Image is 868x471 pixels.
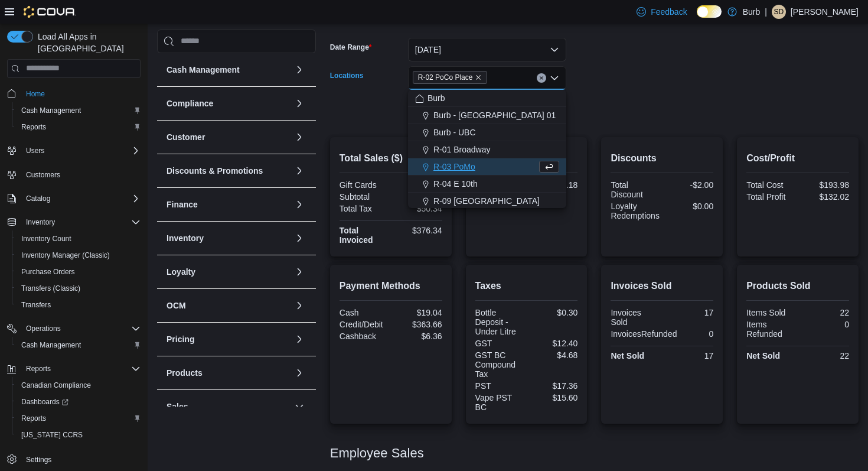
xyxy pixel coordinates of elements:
button: Finance [167,199,290,210]
h3: Products [167,367,203,379]
button: Home [2,85,145,102]
span: Feedback [651,6,687,18]
button: Pricing [167,333,290,345]
span: Purchase Orders [17,265,141,279]
span: Dashboards [17,395,141,409]
button: R-09 [GEOGRAPHIC_DATA] [408,193,566,210]
a: Reports [17,120,51,134]
div: -$2.00 [664,180,713,190]
button: Users [2,142,145,159]
div: Total Discount [611,180,660,199]
button: Reports [2,360,145,377]
h2: Total Sales ($) [340,151,442,165]
span: SD [774,5,784,19]
div: 17 [664,351,713,360]
a: Inventory Count [17,232,76,246]
button: Discounts & Promotions [167,165,290,177]
div: Bottle Deposit - Under Litre [475,308,524,336]
button: Transfers [12,297,145,313]
button: Reports [12,119,145,135]
button: Operations [2,320,145,337]
button: R-03 PoMo [408,158,566,176]
span: Reports [21,362,141,376]
div: Items Sold [746,308,795,317]
span: Cash Management [21,106,81,115]
h3: Cash Management [167,64,240,76]
button: Inventory [292,231,306,245]
span: Dashboards [21,397,68,407]
button: Cash Management [12,337,145,353]
span: Inventory [21,215,141,229]
button: Transfers (Classic) [12,280,145,297]
button: Inventory Count [12,230,145,247]
span: Washington CCRS [17,428,141,442]
span: Transfers (Classic) [21,284,80,293]
button: R-01 Broadway [408,141,566,158]
div: $326.00 [393,192,442,202]
strong: Total Invoiced [340,226,373,245]
button: Customers [2,166,145,183]
h3: Loyalty [167,266,195,278]
span: Home [21,86,141,101]
span: Burb - UBC [433,126,476,138]
div: Total Cost [746,180,795,190]
h2: Taxes [475,279,578,293]
div: Gift Cards [340,180,389,190]
span: Users [21,144,141,158]
button: [US_STATE] CCRS [12,427,145,443]
a: Home [21,87,50,101]
button: Customer [167,131,290,143]
button: Inventory [167,232,290,244]
a: Transfers [17,298,56,312]
div: $0.00 [664,202,713,211]
label: Date Range [330,43,372,52]
span: R-03 PoMo [433,161,475,173]
span: R-01 Broadway [433,144,491,155]
div: Subtotal [340,192,389,202]
span: Burb - [GEOGRAPHIC_DATA] 01 [433,109,556,121]
button: Sales [292,399,306,414]
input: Dark Mode [697,5,722,18]
span: Reports [17,411,141,425]
a: Dashboards [12,394,145,410]
span: Settings [21,451,141,466]
h2: Invoices Sold [611,279,713,293]
div: 22 [800,308,849,317]
button: Cash Management [292,63,306,77]
span: Reports [21,414,46,423]
button: Catalog [2,190,145,207]
span: [US_STATE] CCRS [21,430,83,440]
button: R-04 E 10th [408,176,566,193]
div: Cashback [340,332,389,341]
span: Customers [26,170,60,180]
div: $19.04 [393,308,442,317]
button: Finance [292,197,306,212]
span: R-09 [GEOGRAPHIC_DATA] [433,195,540,207]
span: Transfers [17,298,141,312]
div: Credit/Debit [340,320,389,329]
h3: Finance [167,199,198,210]
h3: Sales [167,401,188,412]
a: Canadian Compliance [17,378,96,392]
span: Customers [21,167,141,182]
div: $376.34 [393,226,442,235]
span: Reports [26,364,51,373]
p: Burb [743,5,761,19]
div: $193.98 [800,180,849,190]
span: Inventory Count [17,232,141,246]
div: $50.34 [393,204,442,213]
h3: OCM [167,300,186,311]
button: Loyalty [292,265,306,279]
div: $132.02 [800,192,849,202]
button: Settings [2,450,145,467]
div: Vape PST BC [475,393,524,412]
div: $15.60 [528,393,577,402]
button: Burb [408,90,566,107]
button: Cash Management [12,102,145,119]
button: Loyalty [167,266,290,278]
button: Burb - UBC [408,124,566,141]
button: Burb - [GEOGRAPHIC_DATA] 01 [408,107,566,124]
img: Cova [24,6,76,18]
span: Operations [21,321,141,336]
div: Loyalty Redemptions [611,202,660,220]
